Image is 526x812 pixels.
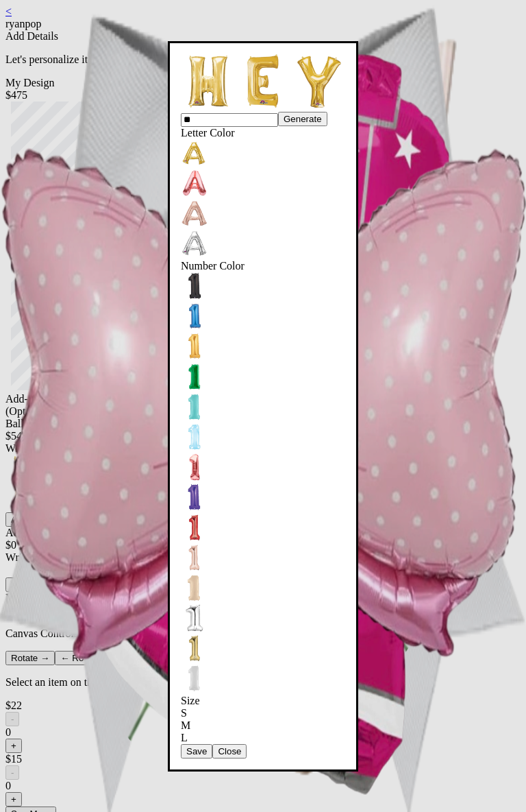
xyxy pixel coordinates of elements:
[181,695,345,707] div: Size
[181,732,345,744] div: L
[181,719,345,732] div: M
[181,127,345,139] div: Letter Color
[181,707,345,719] div: S
[181,744,212,759] button: Save
[181,260,345,272] div: Number Color
[278,112,327,126] button: Generate
[212,744,247,759] button: Close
